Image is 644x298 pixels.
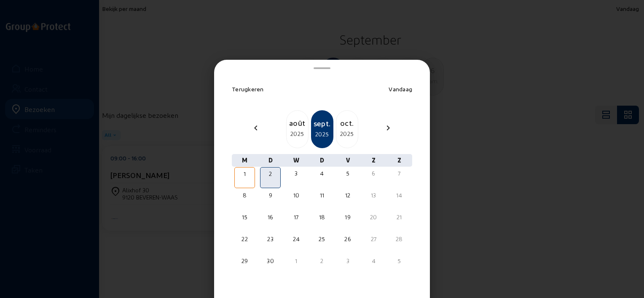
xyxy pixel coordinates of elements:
[261,191,280,200] div: 9
[364,257,383,265] div: 4
[390,257,409,265] div: 5
[235,235,254,243] div: 22
[389,85,412,93] span: Vandaag
[261,213,280,221] div: 16
[336,117,358,129] div: oct.
[235,257,254,265] div: 29
[364,169,383,178] div: 6
[386,154,412,167] div: Z
[364,213,383,221] div: 20
[309,154,335,167] div: D
[312,213,331,221] div: 18
[338,169,357,178] div: 5
[336,129,358,139] div: 2025
[338,235,357,243] div: 26
[287,257,306,265] div: 1
[312,117,333,129] div: sept.
[390,213,409,221] div: 21
[312,235,331,243] div: 25
[364,235,383,243] div: 27
[258,154,283,167] div: D
[261,235,280,243] div: 23
[236,170,254,178] div: 1
[338,257,357,265] div: 3
[287,191,306,200] div: 10
[390,235,409,243] div: 28
[364,191,383,200] div: 13
[235,191,254,200] div: 8
[287,129,308,139] div: 2025
[312,257,331,265] div: 2
[261,170,279,178] div: 2
[390,191,409,200] div: 14
[312,191,331,200] div: 11
[232,154,258,167] div: M
[251,123,261,133] mat-icon: chevron_left
[283,154,309,167] div: W
[287,169,306,178] div: 3
[338,213,357,221] div: 19
[312,129,333,139] div: 2025
[235,213,254,221] div: 15
[361,154,386,167] div: Z
[261,257,280,265] div: 30
[232,85,264,93] span: Terugkeren
[335,154,361,167] div: V
[287,213,306,221] div: 17
[287,117,308,129] div: août
[338,191,357,200] div: 12
[383,123,393,133] mat-icon: chevron_right
[312,169,331,178] div: 4
[390,169,409,178] div: 7
[287,235,306,243] div: 24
